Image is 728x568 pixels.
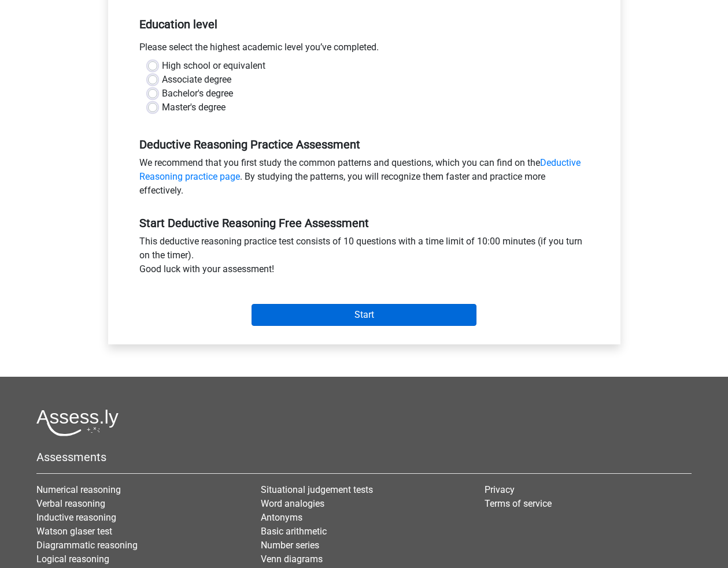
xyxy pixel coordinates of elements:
[36,409,119,436] img: Assessly logo
[36,554,109,565] a: Logical reasoning
[261,512,302,523] a: Antonyms
[36,512,116,523] a: Inductive reasoning
[36,540,138,551] a: Diagrammatic reasoning
[139,13,589,36] h5: Education level
[261,484,373,495] a: Situational judgement tests
[162,101,226,114] label: Master's degree
[36,484,121,495] a: Numerical reasoning
[162,59,265,73] label: High school or equivalent
[139,216,589,230] h5: Start Deductive Reasoning Free Assessment
[261,540,319,551] a: Number series
[36,498,105,509] a: Verbal reasoning
[36,526,112,537] a: Watson glaser test
[131,235,598,281] div: This deductive reasoning practice test consists of 10 questions with a time limit of 10:00 minute...
[162,73,231,87] label: Associate degree
[261,526,327,537] a: Basic arithmetic
[131,156,598,202] div: We recommend that you first study the common patterns and questions, which you can find on the . ...
[252,304,476,326] input: Start
[261,498,324,509] a: Word analogies
[485,498,552,509] a: Terms of service
[131,40,598,59] div: Please select the highest academic level you’ve completed.
[36,450,692,464] h5: Assessments
[162,87,233,101] label: Bachelor's degree
[261,554,323,565] a: Venn diagrams
[485,484,515,495] a: Privacy
[139,138,589,151] h5: Deductive Reasoning Practice Assessment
